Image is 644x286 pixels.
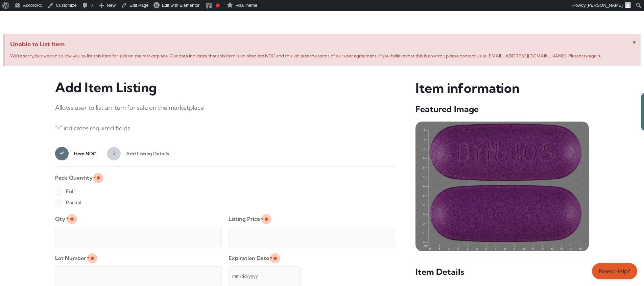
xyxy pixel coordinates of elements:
[55,186,75,197] label: Full
[229,266,301,286] input: mm/dd/yyyy
[415,266,589,278] h5: Item Details
[55,253,90,264] label: Lot Number
[107,147,121,160] span: 2
[10,53,601,58] span: We’re sorry, but we can’t allow you to list this item for sale on the marketplace. Our data indic...
[55,147,96,160] a: 1Item NDC
[55,213,69,225] label: Qty
[415,80,589,97] h3: Item information
[55,102,396,113] p: Allows user to list an item for sale on the marketplace
[55,147,69,160] span: 1
[10,39,636,50] span: Unable to List Item
[162,3,199,8] span: Edit with Elementor
[633,37,636,46] span: ×
[587,3,623,8] span: [PERSON_NAME]
[592,263,637,279] a: Need Help?
[55,197,81,208] label: Partial
[55,172,96,183] legend: Pack Quantity
[121,147,169,160] span: Add Listing Details
[229,253,272,264] label: Expiration Date
[55,80,396,96] h3: Add Item Listing
[415,104,589,115] h5: Featured Image
[229,213,263,225] label: Listing Price
[55,123,396,134] p: " " indicates required fields
[216,3,220,7] div: Focus keyphrase not set
[69,147,96,160] span: Item NDC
